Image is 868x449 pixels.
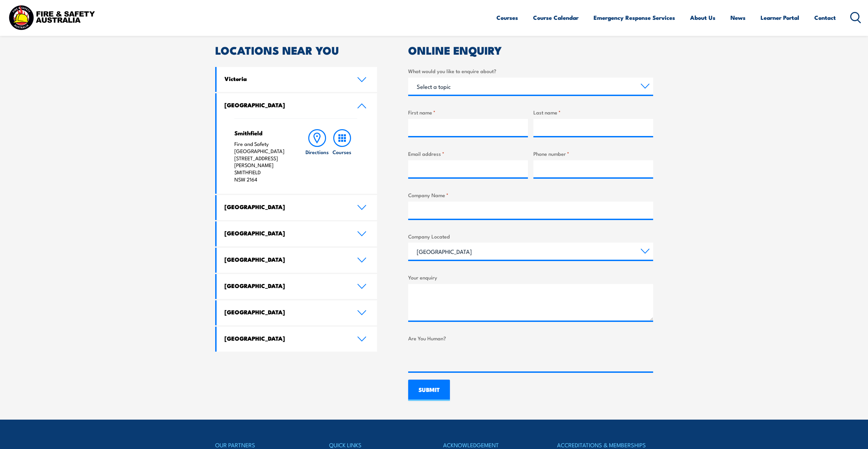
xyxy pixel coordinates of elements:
[234,129,292,137] h4: Smithfield
[408,334,653,342] label: Are You Human?
[408,191,653,199] label: Company Name
[408,380,450,401] input: SUBMIT
[305,129,329,183] a: Directions
[306,148,329,155] h6: Directions
[217,195,377,220] a: [GEOGRAPHIC_DATA]
[408,45,653,55] h2: ONLINE ENQUIRY
[533,150,653,158] label: Phone number
[224,335,347,342] h4: [GEOGRAPHIC_DATA]
[333,148,351,155] h6: Courses
[408,232,653,240] label: Company Located
[594,9,675,27] a: Emergency Response Services
[217,93,377,118] a: [GEOGRAPHIC_DATA]
[217,327,377,352] a: [GEOGRAPHIC_DATA]
[224,75,347,82] h4: Victoria
[690,9,715,27] a: About Us
[408,108,528,116] label: First name
[224,256,347,263] h4: [GEOGRAPHIC_DATA]
[761,9,799,27] a: Learner Portal
[224,229,347,237] h4: [GEOGRAPHIC_DATA]
[224,203,347,210] h4: [GEOGRAPHIC_DATA]
[215,45,377,55] h2: LOCATIONS NEAR YOU
[217,67,377,92] a: Victoria
[224,282,347,289] h4: [GEOGRAPHIC_DATA]
[217,221,377,246] a: [GEOGRAPHIC_DATA]
[408,273,653,281] label: Your enquiry
[533,9,579,27] a: Course Calendar
[496,9,518,27] a: Courses
[217,248,377,273] a: [GEOGRAPHIC_DATA]
[224,101,347,109] h4: [GEOGRAPHIC_DATA]
[217,300,377,325] a: [GEOGRAPHIC_DATA]
[730,9,746,27] a: News
[408,150,528,158] label: Email address
[408,345,512,371] iframe: reCAPTCHA
[533,108,653,116] label: Last name
[224,308,347,316] h4: [GEOGRAPHIC_DATA]
[408,67,653,75] label: What would you like to enquire about?
[330,129,354,183] a: Courses
[234,140,292,183] p: Fire and Safety [GEOGRAPHIC_DATA] [STREET_ADDRESS][PERSON_NAME] SMITHFIELD NSW 2164
[217,274,377,299] a: [GEOGRAPHIC_DATA]
[814,9,836,27] a: Contact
